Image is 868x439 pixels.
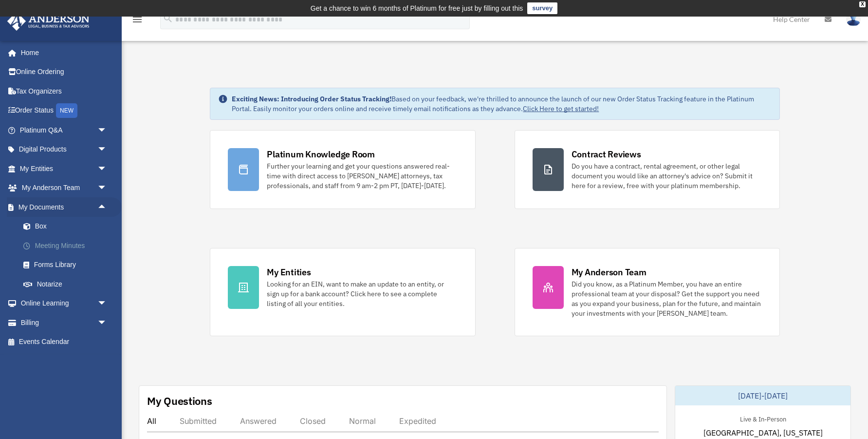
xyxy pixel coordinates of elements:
[97,294,117,314] span: arrow_drop_down
[515,130,780,209] a: Contract Reviews Do you have a contract, rental agreement, or other legal document you would like...
[846,12,861,26] img: User Pic
[210,130,475,209] a: Platinum Knowledge Room Further your learning and get your questions answered real-time with dire...
[163,13,173,24] i: search
[7,313,122,332] a: Billingarrow_drop_down
[97,159,117,179] span: arrow_drop_down
[14,274,122,294] a: Notarize
[7,140,122,159] a: Digital Productsarrow_drop_down
[523,104,599,113] a: Click Here to get started!
[572,279,762,318] div: Did you know, as a Platinum Member, you have an entire professional team at your disposal? Get th...
[311,2,523,14] div: Get a chance to win 6 months of Platinum for free just by filling out this
[349,416,376,426] div: Normal
[572,148,641,160] div: Contract Reviews
[97,178,117,198] span: arrow_drop_down
[7,62,122,82] a: Online Ordering
[7,332,122,352] a: Events Calendar
[267,279,457,308] div: Looking for an EIN, want to make an update to an entity, or sign up for a bank account? Click her...
[859,1,866,7] div: close
[97,120,117,140] span: arrow_drop_down
[572,161,762,191] div: Do you have a contract, rental agreement, or other legal document you would like an attorney's ad...
[703,427,823,439] span: [GEOGRAPHIC_DATA], [US_STATE]
[4,12,92,31] img: Anderson Advisors Platinum Portal
[147,416,156,426] div: All
[7,159,122,178] a: My Entitiesarrow_drop_down
[180,416,217,426] div: Submitted
[572,266,646,278] div: My Anderson Team
[97,197,117,217] span: arrow_drop_up
[97,140,117,160] span: arrow_drop_down
[14,217,122,236] a: Box
[300,416,326,426] div: Closed
[527,2,557,14] a: survey
[7,43,117,62] a: Home
[675,386,850,405] div: [DATE]-[DATE]
[147,394,212,408] div: My Questions
[240,416,277,426] div: Answered
[515,248,780,336] a: My Anderson Team Did you know, as a Platinum Member, you have an entire professional team at your...
[399,416,436,426] div: Expedited
[7,294,122,313] a: Online Learningarrow_drop_down
[232,94,771,114] div: Based on your feedback, we're thrilled to announce the launch of our new Order Status Tracking fe...
[14,236,122,255] a: Meeting Minutes
[131,14,143,25] i: menu
[267,161,457,191] div: Further your learning and get your questions answered real-time with direct access to [PERSON_NAM...
[232,95,391,103] strong: Exciting News: Introducing Order Status Tracking!
[210,248,475,336] a: My Entities Looking for an EIN, want to make an update to an entity, or sign up for a bank accoun...
[267,148,375,160] div: Platinum Knowledge Room
[7,81,122,101] a: Tax Organizers
[56,103,77,118] div: NEW
[97,313,117,333] span: arrow_drop_down
[732,413,794,423] div: Live & In-Person
[7,197,122,217] a: My Documentsarrow_drop_up
[7,101,122,121] a: Order StatusNEW
[7,178,122,198] a: My Anderson Teamarrow_drop_down
[7,120,122,140] a: Platinum Q&Aarrow_drop_down
[267,266,311,278] div: My Entities
[131,17,143,25] a: menu
[14,255,122,275] a: Forms Library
